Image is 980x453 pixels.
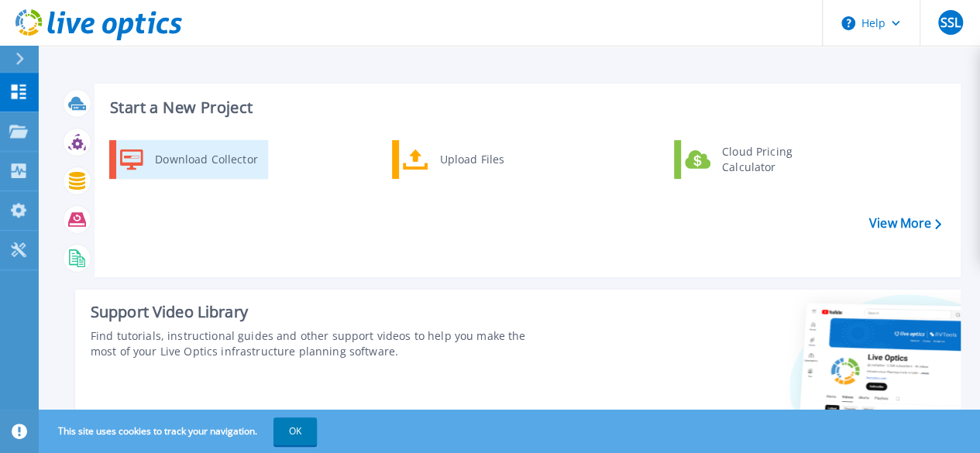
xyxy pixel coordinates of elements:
[869,216,941,231] a: View More
[43,417,317,445] span: This site uses cookies to track your navigation.
[940,16,960,29] span: SSL
[714,144,829,175] div: Cloud Pricing Calculator
[432,144,547,175] div: Upload Files
[392,140,551,179] a: Upload Files
[110,99,940,116] h3: Start a New Project
[273,417,317,445] button: OK
[91,302,551,322] div: Support Video Library
[91,328,551,359] div: Find tutorials, instructional guides and other support videos to help you make the most of your L...
[109,140,268,179] a: Download Collector
[147,144,264,175] div: Download Collector
[674,140,833,179] a: Cloud Pricing Calculator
